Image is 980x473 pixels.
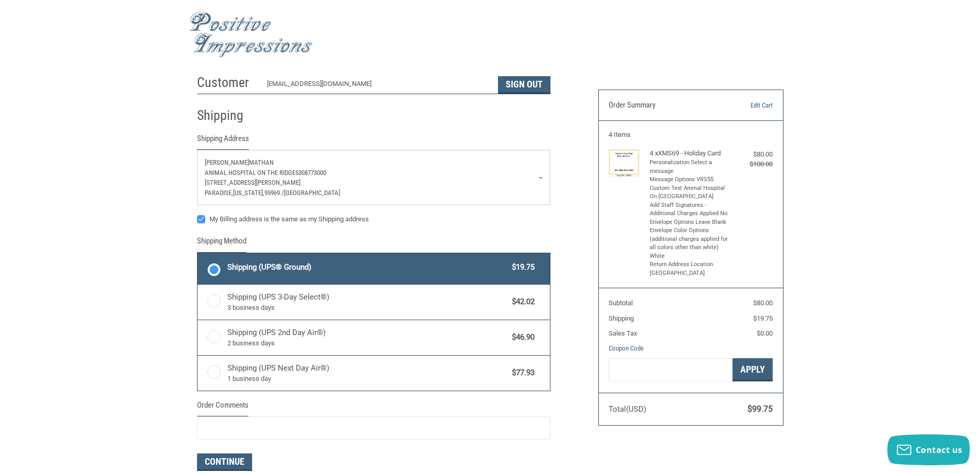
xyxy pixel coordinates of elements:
span: Shipping (UPS 2nd Day Air®) [227,327,507,348]
h3: Order Summary [609,100,720,111]
span: [US_STATE], [233,189,264,197]
div: [EMAIL_ADDRESS][DOMAIN_NAME] [267,79,488,94]
button: Apply [733,358,773,381]
span: $77.93 [507,367,535,379]
label: My Billing address is the same as my Shipping address [197,215,550,223]
span: [PERSON_NAME] [205,159,249,166]
span: $19.75 [753,314,773,322]
span: [GEOGRAPHIC_DATA] [284,189,340,197]
li: Envelope Color Options (additional charges applied for all colors other than white) White [650,226,729,260]
span: $0.00 [757,329,773,337]
li: Envelope Options Leave Blank [650,218,729,227]
span: 2 business days [227,338,507,348]
li: Return Address Location [GEOGRAPHIC_DATA] [650,260,729,277]
span: [STREET_ADDRESS][PERSON_NAME] [205,179,300,186]
span: Total (USD) [609,405,646,414]
span: $80.00 [753,299,773,307]
span: Shipping (UPS Next Day Air®) [227,362,507,384]
span: 1 business day [227,374,507,384]
span: Shipping (UPS 3-Day Select®) [227,291,507,313]
button: Sign Out [498,76,550,94]
legend: Shipping Address [197,133,249,150]
span: ANIMAL HOSPITAL ON THE RIDGE [205,169,295,177]
a: Edit Cart [720,100,773,111]
span: 3 business days [227,303,507,313]
span: $46.90 [507,331,535,343]
legend: Order Comments [197,399,248,416]
span: $42.02 [507,296,535,308]
div: $80.00 [732,149,773,160]
img: Positive Impressions [189,12,313,58]
li: Add Staff Signatures - Additional Charges Applied No [650,201,729,218]
span: Shipping [609,314,634,322]
input: Gift Certificate or Coupon Code [609,358,733,381]
span: MATHAN [249,159,274,166]
legend: Shipping Method [197,235,246,252]
span: Contact us [916,444,963,456]
a: Enter or select a different address [198,150,550,205]
a: Coupon Code [609,344,644,352]
div: $100.00 [732,159,773,169]
h3: 4 Items [609,131,773,139]
h2: Shipping [197,107,257,124]
span: 95969 / [264,189,284,197]
li: Personalization Select a message [650,159,729,176]
li: Message Options VRS55 [650,176,729,184]
span: $19.75 [507,261,535,273]
span: 5308773000 [295,169,326,177]
span: Shipping (UPS® Ground) [227,261,507,273]
h2: Customer [197,74,257,91]
span: $99.75 [747,404,773,414]
button: Continue [197,453,252,471]
h4: 4 x XMS69 - Holiday Card [650,149,729,157]
span: Sales Tax [609,329,637,337]
span: PARADISE, [205,189,233,197]
li: Custom Text Animal Hospital On [GEOGRAPHIC_DATA] [650,184,729,201]
span: Subtotal [609,299,633,307]
button: Contact us [887,434,970,465]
